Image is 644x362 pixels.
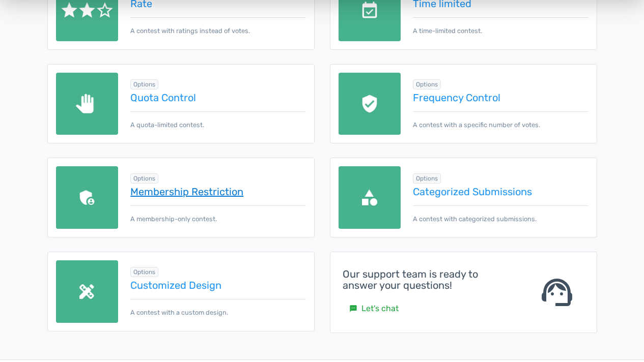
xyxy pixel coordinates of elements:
img: members-only.png.webp [56,166,119,229]
p: A contest with a specific number of votes. [413,111,588,130]
a: smsLet's chat [343,299,405,318]
h4: Our support team is ready to answer your questions! [343,268,514,291]
span: Browse all in Options [130,79,158,89]
img: dubai-1767540_1920.jpg [97,58,548,359]
a: Customized Design [130,280,305,291]
img: custom-design.png.webp [56,260,119,323]
a: Quota Control [130,92,305,103]
a: Categorized Submissions [413,186,588,197]
img: quota-limited.png.webp [56,73,119,135]
span: support_agent [539,274,575,311]
img: categories.png.webp [339,166,401,229]
img: recaptcha.png.webp [339,73,401,135]
span: Browse all in Options [130,173,158,184]
p: A contest with a custom design. [130,299,305,317]
a: Participate [89,21,322,50]
a: Membership Restriction [130,186,305,197]
p: A membership-only contest. [130,205,305,224]
small: sms [349,305,357,313]
span: Browse all in Options [413,79,441,89]
span: Browse all in Options [413,173,441,184]
a: Submissions [322,20,556,50]
p: A contest with ratings instead of votes. [130,17,305,36]
p: A contest with categorized submissions. [413,205,588,224]
span: Browse all in Options [130,267,158,277]
p: A time-limited contest. [413,17,588,36]
p: A quota-limited contest. [130,111,305,130]
a: Frequency Control [413,92,588,103]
